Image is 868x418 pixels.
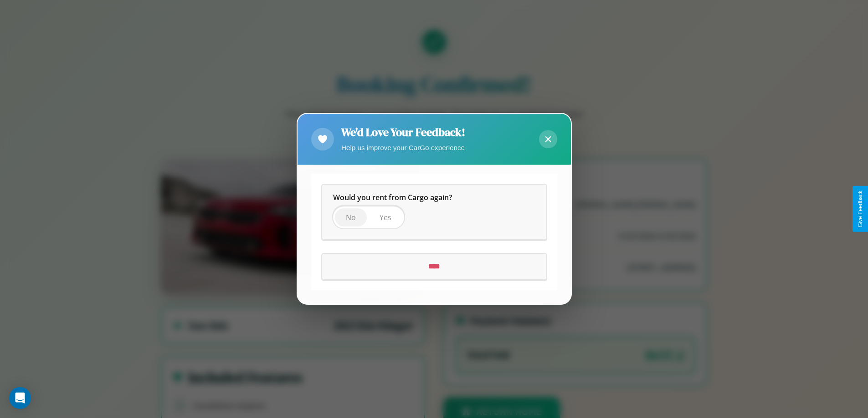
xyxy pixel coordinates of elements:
[857,191,863,227] div: Give Feedback
[333,193,452,203] span: Would you rent from Cargo again?
[9,387,31,409] div: Open Intercom Messenger
[341,125,465,140] h2: We'd Love Your Feedback!
[346,213,356,223] span: No
[380,213,391,223] span: Yes
[341,141,465,154] p: Help us improve your CarGo experience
